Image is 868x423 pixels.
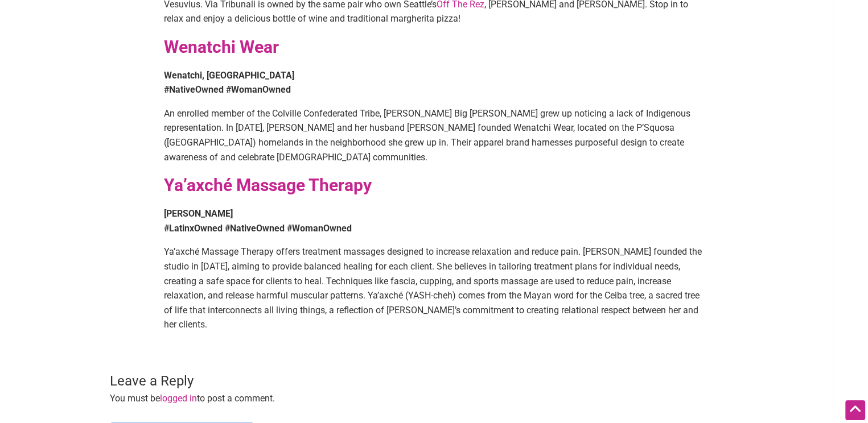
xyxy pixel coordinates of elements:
[164,84,291,95] strong: #NativeOwned #WomanOwned
[164,208,233,219] strong: [PERSON_NAME]
[110,391,758,406] p: You must be to post a comment.
[164,244,705,332] p: Ya’axché Massage Therapy offers treatment massages designed to increase relaxation and reduce pai...
[164,70,294,81] strong: Wenatchi, [GEOGRAPHIC_DATA]
[164,223,223,234] strong: #LatinxOwned
[110,372,758,391] h3: Leave a Reply
[164,37,279,57] a: Wenatchi Wear
[164,106,705,164] p: An enrolled member of the Colville Confederated Tribe, [PERSON_NAME] Big [PERSON_NAME] grew up no...
[845,400,865,420] div: Scroll Back to Top
[225,223,352,234] strong: #NativeOwned #WomanOwned
[160,393,197,404] a: logged in
[164,175,372,195] a: Ya’axché Massage Therapy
